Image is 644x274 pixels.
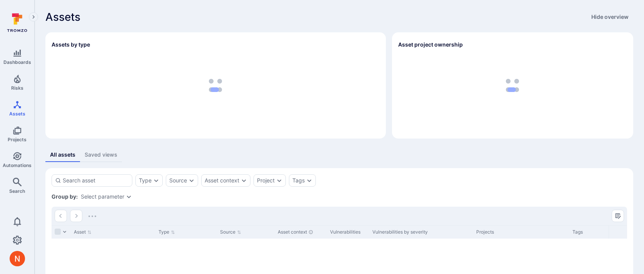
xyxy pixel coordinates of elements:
[70,210,82,222] button: Go to the next page
[330,229,366,236] div: Vulnerabilities
[372,229,470,236] div: Vulnerabilities by severity
[241,177,247,184] button: Expand dropdown
[3,162,32,168] span: Automations
[81,194,132,200] div: grouping parameters
[476,229,566,236] div: Projects
[139,177,152,184] button: Type
[31,14,36,20] i: Expand navigation menu
[3,59,31,65] span: Dashboards
[10,251,25,266] img: ACg8ocIprwjrgDQnDsNSk9Ghn5p5-B8DpAKWoJ5Gi9syOE4K59tr4Q=s96-c
[189,177,195,184] button: Expand dropdown
[81,194,124,200] button: Select parameter
[292,177,305,184] button: Tags
[85,151,117,159] div: Saved views
[45,148,633,162] div: assets tabs
[8,137,27,142] span: Projects
[220,229,241,235] button: Sort by Source
[63,177,129,184] input: Search asset
[612,210,624,222] button: Manage columns
[55,229,61,235] span: Select all rows
[45,11,80,23] span: Assets
[9,188,25,194] span: Search
[88,216,96,217] img: Loading...
[169,177,187,184] button: Source
[52,41,90,48] h2: Assets by type
[309,230,313,234] div: Automatically discovered context associated with the asset
[306,177,312,184] button: Expand dropdown
[11,85,23,91] span: Risks
[205,177,239,184] button: Asset context
[158,229,175,235] button: Sort by Type
[257,177,275,184] button: Project
[278,229,324,236] div: Asset context
[10,251,25,266] div: Neeren Patki
[74,229,92,235] button: Sort by Asset
[9,111,25,117] span: Assets
[153,177,159,184] button: Expand dropdown
[587,11,633,23] button: Hide overview
[398,41,463,48] h2: Asset project ownership
[276,177,282,184] button: Expand dropdown
[52,193,78,200] span: Group by:
[29,12,38,22] button: Expand navigation menu
[126,194,132,200] button: Expand dropdown
[39,26,633,139] div: Assets overview
[50,151,75,159] div: All assets
[55,210,67,222] button: Go to the previous page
